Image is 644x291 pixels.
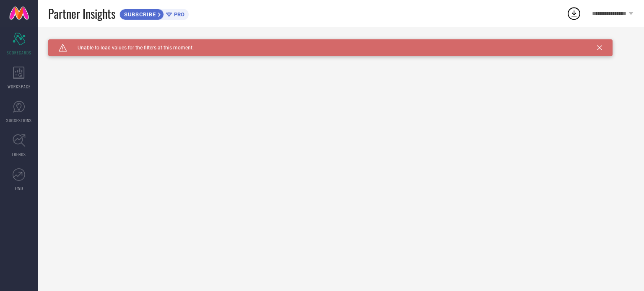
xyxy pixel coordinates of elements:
[119,7,189,20] a: SUBSCRIBEPRO
[172,11,184,18] span: PRO
[566,6,582,21] div: Open download list
[6,117,32,124] span: SUGGESTIONS
[67,45,194,51] span: Unable to load values for the filters at this moment.
[120,11,158,18] span: SUBSCRIBE
[48,5,115,22] span: Partner Insights
[15,185,23,191] span: FWD
[7,49,31,56] span: SCORECARDS
[48,39,634,46] div: Unable to load filters at this moment. Please try later.
[12,151,26,157] span: TRENDS
[8,83,31,90] span: WORKSPACE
